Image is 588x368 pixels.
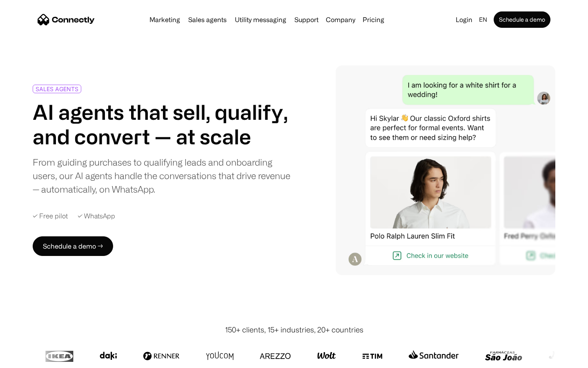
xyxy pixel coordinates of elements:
[8,353,49,365] aside: Language selected: English
[36,86,78,92] div: SALES AGENTS
[225,324,363,335] div: 150+ clients, 15+ industries, 20+ countries
[33,155,291,196] div: From guiding purchases to qualifying leads and onboarding users, our AI agents handle the convers...
[323,14,358,25] div: Company
[78,212,115,220] div: ✓ WhatsApp
[33,236,113,256] a: Schedule a demo →
[16,354,49,365] ul: Language list
[479,14,487,25] div: en
[452,14,476,25] a: Login
[185,16,230,23] a: Sales agents
[476,14,492,25] div: en
[146,16,183,23] a: Marketing
[359,16,388,23] a: Pricing
[33,100,291,149] h1: AI agents that sell, qualify, and convert — at scale
[38,13,95,26] a: home
[494,11,550,28] a: Schedule a demo
[33,212,68,220] div: ✓ Free pilot
[291,16,322,23] a: Support
[326,14,355,25] div: Company
[232,16,290,23] a: Utility messaging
